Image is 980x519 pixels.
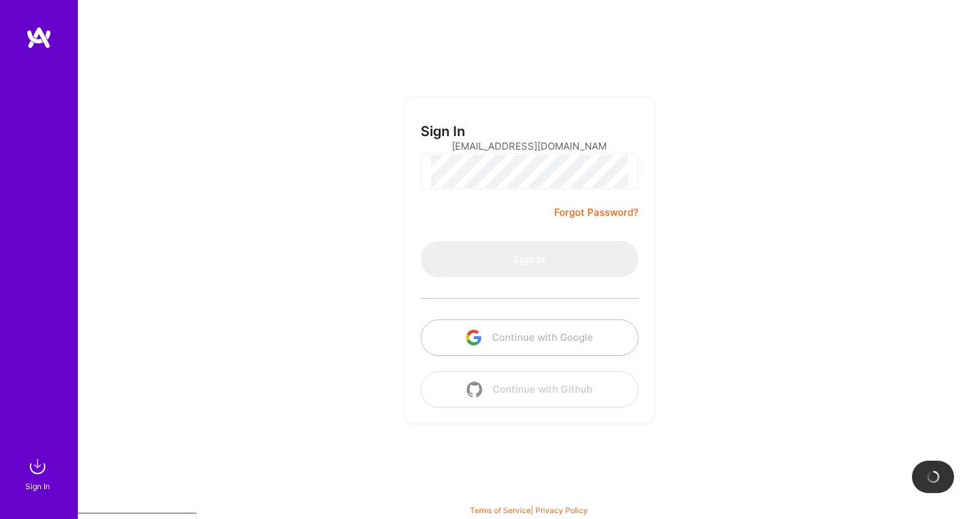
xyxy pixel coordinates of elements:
[27,454,51,493] a: sign inSign In
[470,505,531,515] a: Terms of Service
[554,205,638,220] a: Forgot Password?
[36,21,64,31] div: v 4.0.25
[21,21,31,31] img: logo_orange.svg
[141,76,224,85] div: Keywords nach Traffic
[34,34,143,44] div: Domain: [DOMAIN_NAME]
[21,34,31,44] img: website_grey.svg
[466,330,482,345] img: icon
[421,241,638,277] button: Sign In
[421,371,638,408] button: Continue with Github
[421,123,465,139] h3: Sign In
[467,382,482,397] img: icon
[67,76,95,85] div: Domain
[452,130,607,163] input: Email...
[52,75,63,86] img: tab_domain_overview_orange.svg
[126,75,137,86] img: tab_keywords_by_traffic_grey.svg
[78,480,980,513] div: © 2025 ATeams Inc., All rights reserved.
[470,505,588,515] span: |
[26,26,52,49] img: logo
[25,454,51,479] img: sign in
[926,470,940,484] img: loading
[421,319,638,356] button: Continue with Google
[25,479,50,493] div: Sign In
[535,505,588,515] a: Privacy Policy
